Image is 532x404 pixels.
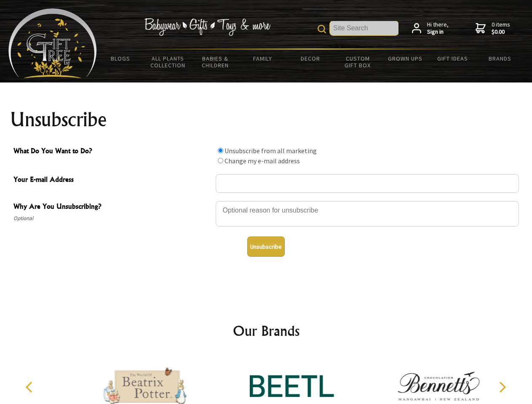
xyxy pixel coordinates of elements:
[218,158,223,163] input: What Do You Want to Do?
[239,50,287,67] a: Family
[286,50,334,67] a: Decor
[476,50,524,67] a: Brands
[13,174,211,186] span: Your E-mail Address
[216,174,519,193] input: Your E-mail Address
[492,28,510,36] strong: $0.00
[21,378,40,396] button: Previous
[427,28,449,36] strong: Sign in
[13,213,211,223] span: Optional
[334,50,382,74] a: Custom Gift Box
[97,50,144,67] a: BLOGS
[412,21,449,36] a: Hi there,Sign in
[10,109,522,130] h1: Unsubscribe
[225,157,300,165] label: Change my e-mail address
[13,201,211,213] span: Why Are You Unsubscribing?
[144,18,270,36] img: Babywear - Gifts - Toys & more
[330,21,398,35] input: Site Search
[144,50,192,74] a: All Plants Collection
[381,50,429,67] a: Grown Ups
[476,21,510,36] a: 0 items$0.00
[318,25,326,33] img: product search
[247,237,285,257] button: Unsubscribe
[427,21,449,36] span: Hi there,
[429,50,476,67] a: Gift Ideas
[192,50,239,74] a: Babies & Children
[13,146,211,158] span: What Do You Want to Do?
[492,21,510,36] span: 0 items
[218,148,223,153] input: What Do You Want to Do?
[17,321,516,341] h2: Our Brands
[216,201,519,226] textarea: Why Are You Unsubscribing?
[493,378,511,396] button: Next
[225,146,317,155] label: Unsubscribe from all marketing
[8,8,97,78] img: Babyware - Gifts - Toys and more...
